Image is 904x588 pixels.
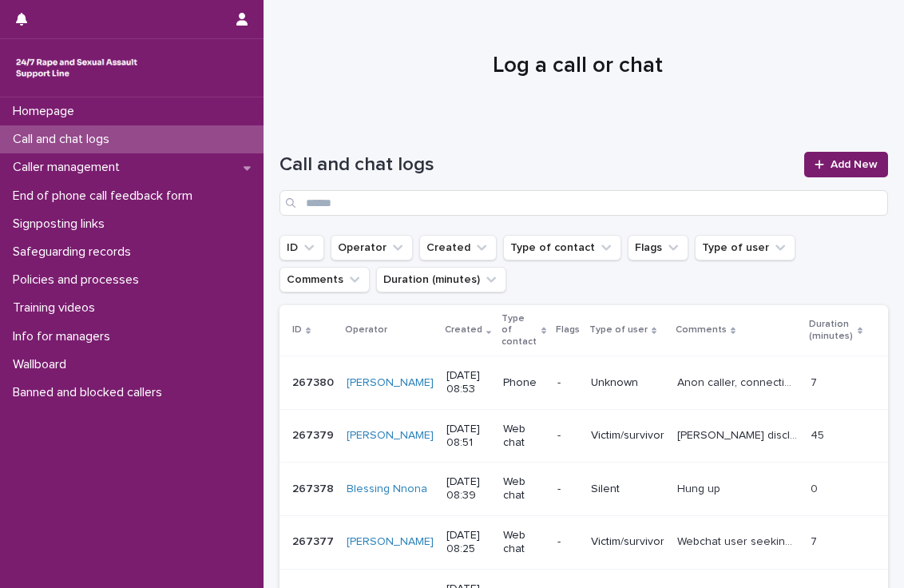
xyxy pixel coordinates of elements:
[6,160,133,175] p: Caller management
[6,244,144,260] p: Safeguarding records
[502,310,537,351] p: Type of contact
[280,515,888,569] tr: 267377267377 [PERSON_NAME] [DATE] 08:25Web chat-Victim/survivorWebchat user seeking support aroun...
[376,267,506,292] button: Duration (minutes)
[446,369,490,396] p: [DATE] 08:53
[831,159,878,170] span: Add New
[347,535,434,549] a: [PERSON_NAME]
[811,532,820,549] p: 7
[345,321,387,339] p: Operator
[503,235,621,260] button: Type of contact
[280,267,370,292] button: Comments
[503,475,545,503] p: Web chat
[280,409,888,463] tr: 267379267379 [PERSON_NAME] [DATE] 08:51Web chat-Victim/survivor[PERSON_NAME] disclosed that she w...
[811,373,820,390] p: 7
[677,373,801,390] p: Anon caller, connection was really difficult and hard to hear. Call disconnected.
[811,426,827,443] p: 45
[503,423,545,450] p: Web chat
[280,190,888,216] input: Search
[557,429,578,443] p: -
[556,321,580,339] p: Flags
[804,152,888,177] a: Add New
[677,426,801,443] p: Darcy disclosed that she was SA'd yesterday; confirmed safe. Explored options, next steps and sel...
[292,479,337,496] p: 267378
[591,535,664,549] p: Victim/survivor
[677,479,724,496] p: Hung up
[446,475,490,503] p: [DATE] 08:39
[292,321,302,339] p: ID
[331,235,413,260] button: Operator
[591,429,664,443] p: Victim/survivor
[557,535,578,549] p: -
[695,235,795,260] button: Type of user
[292,532,337,549] p: 267377
[445,321,482,339] p: Created
[347,376,434,390] a: [PERSON_NAME]
[676,321,727,339] p: Comments
[280,153,795,177] h1: Call and chat logs
[6,329,123,344] p: Info for managers
[280,235,324,260] button: ID
[6,272,152,288] p: Policies and processes
[6,357,79,372] p: Wallboard
[6,189,205,204] p: End of phone call feedback form
[677,532,801,549] p: Webchat user seeking support around blackmailing from stranger to send images to their contacts. ...
[347,483,427,496] a: Blessing Nnona
[809,316,854,345] p: Duration (minutes)
[280,463,888,516] tr: 267378267378 Blessing Nnona [DATE] 08:39Web chat-SilentHung upHung up 00
[6,385,175,400] p: Banned and blocked callers
[280,356,888,410] tr: 267380267380 [PERSON_NAME] [DATE] 08:53Phone-UnknownAnon caller, connection was really difficult ...
[589,321,648,339] p: Type of user
[347,429,434,443] a: [PERSON_NAME]
[591,483,664,496] p: Silent
[292,426,337,443] p: 267379
[628,235,688,260] button: Flags
[6,300,108,316] p: Training videos
[811,479,821,496] p: 0
[503,529,545,556] p: Web chat
[280,53,876,80] h1: Log a call or chat
[6,217,117,232] p: Signposting links
[557,376,578,390] p: -
[557,483,578,496] p: -
[503,376,545,390] p: Phone
[446,529,490,556] p: [DATE] 08:25
[13,52,141,84] img: rhQMoQhaT3yELyF149Cw
[292,373,337,390] p: 267380
[419,235,497,260] button: Created
[6,132,122,147] p: Call and chat logs
[446,423,490,450] p: [DATE] 08:51
[591,376,664,390] p: Unknown
[6,104,87,119] p: Homepage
